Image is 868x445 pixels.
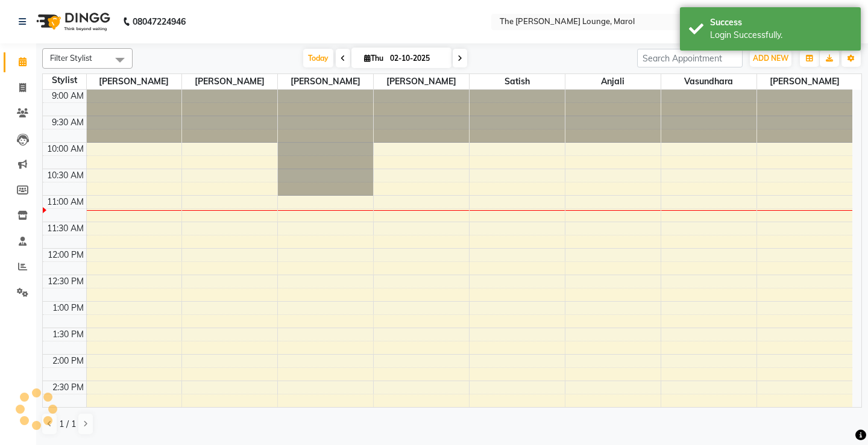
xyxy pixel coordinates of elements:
span: Satish [470,74,565,89]
span: Thu [361,54,386,63]
div: 12:00 PM [45,249,86,261]
span: Vasundhara [661,74,756,89]
span: 1 / 1 [59,418,76,431]
span: [PERSON_NAME] [278,74,373,89]
input: Search Appointment [637,49,743,67]
div: Success [710,16,852,29]
div: 12:30 PM [45,275,86,288]
div: 2:00 PM [50,355,86,367]
span: Today [303,49,333,67]
span: [PERSON_NAME] [757,74,852,89]
input: 2025-10-02 [386,49,447,67]
div: 11:00 AM [45,196,86,208]
div: Stylist [43,74,86,87]
span: [PERSON_NAME] [182,74,277,89]
b: 08047224946 [133,5,186,39]
span: ADD NEW [753,54,788,63]
img: logo [31,5,113,39]
span: [PERSON_NAME] [374,74,469,89]
div: 1:30 PM [50,328,86,341]
div: 1:00 PM [50,302,86,314]
button: ADD NEW [750,50,791,67]
div: Login Successfully. [710,29,852,42]
span: [PERSON_NAME] [87,74,182,89]
div: 9:30 AM [49,116,86,129]
span: Filter Stylist [50,53,92,63]
div: 9:00 AM [49,90,86,102]
span: Anjali [565,74,661,89]
div: 2:30 PM [50,381,86,394]
div: 10:30 AM [45,169,86,182]
div: 11:30 AM [45,222,86,235]
div: 10:00 AM [45,143,86,155]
